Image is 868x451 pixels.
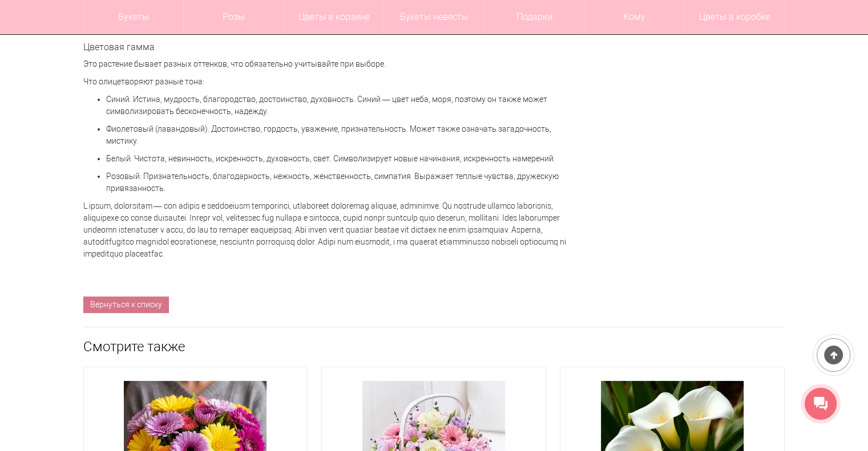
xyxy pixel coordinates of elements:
[106,94,568,117] p: Синий. Истина, мудрость, благородство, достоинство, духовность. Синий — цвет неба, моря, поэтому ...
[83,296,169,313] a: Вернуться к списку
[106,123,568,147] p: Фиолетовый (лавандовый). Достоинство, гордость, уважение, признательность. Может также означать з...
[83,200,568,260] p: L ipsum, dolorsitam — con adipis e seddoeiusm temporinci, utlaboreet doloremag aliquae, adminimve...
[83,327,785,353] div: Смотрите также
[83,42,568,52] h3: Цветовая гамма
[106,170,568,194] p: Розовый. Признательность, благодарность, нежность, женственность, симпатия. Выражает теплые чувст...
[106,153,568,165] p: Белый. Чистота, невинность, искренность, духовность, свет. Символизирует новые начинания, искренн...
[83,58,568,70] p: Это растение бывает разных оттенков, что обязательно учитывайте при выборе.
[83,76,568,88] p: Что олицетворяют разные тона:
